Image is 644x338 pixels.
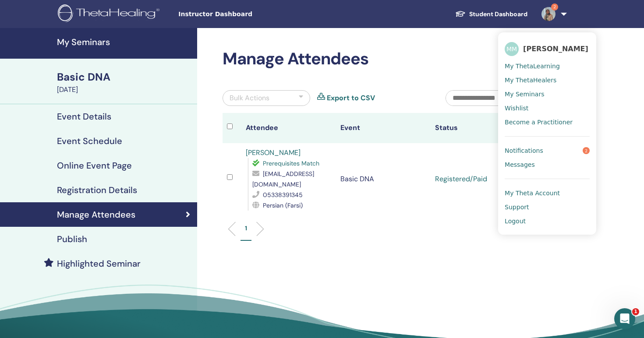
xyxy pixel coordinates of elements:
span: [PERSON_NAME] [523,44,588,53]
th: Status [431,113,525,143]
a: My Theta Account [505,186,590,200]
span: My Seminars [505,90,544,98]
span: 2 [583,147,590,154]
span: Prerequisites Match [263,159,319,167]
h4: Manage Attendees [57,209,135,220]
iframe: Intercom live chat [614,308,635,329]
div: Basic DNA [57,70,192,84]
div: Bulk Actions [230,93,269,103]
a: Basic DNA[DATE] [52,70,197,95]
span: [EMAIL_ADDRESS][DOMAIN_NAME] [252,170,314,188]
a: Export to CSV [327,93,375,103]
p: 1 [245,224,247,233]
h4: Highlighted Seminar [57,258,141,269]
a: [PERSON_NAME] [246,148,301,157]
span: My ThetaHealers [505,76,556,84]
span: Logout [505,217,526,225]
span: Wishlist [505,104,528,112]
h4: Online Event Page [57,160,132,171]
span: 05338391345 [263,191,303,199]
a: Messages [505,158,590,172]
h2: Manage Attendees [223,49,544,69]
a: Logout [505,214,590,228]
a: My ThetaLearning [505,59,590,73]
span: MM [505,42,519,56]
span: My Theta Account [505,189,560,197]
a: Become a Practitioner [505,115,590,129]
a: Wishlist [505,101,590,115]
ul: 2 [498,32,596,235]
td: Basic DNA [336,143,431,215]
span: My ThetaLearning [505,62,560,70]
th: Event [336,113,431,143]
img: logo.png [58,4,163,24]
a: Notifications2 [505,144,590,158]
a: Student Dashboard [448,6,534,22]
span: Persian (Farsi) [263,201,303,209]
a: My ThetaHealers [505,73,590,87]
span: 2 [551,4,558,11]
h4: Publish [57,234,87,244]
span: Support [505,203,529,211]
th: Attendee [241,113,336,143]
a: My Seminars [505,87,590,101]
a: MM[PERSON_NAME] [505,39,590,59]
span: 1 [632,308,639,315]
span: Messages [505,161,535,169]
h4: Registration Details [57,185,137,195]
h4: Event Schedule [57,136,122,146]
div: [DATE] [57,84,192,95]
span: Instructor Dashboard [178,10,310,19]
h4: My Seminars [57,37,192,47]
a: Support [505,200,590,214]
img: default.jpg [541,7,556,21]
img: graduation-cap-white.svg [455,10,466,18]
span: Notifications [505,147,543,155]
h4: Event Details [57,111,111,122]
span: Become a Practitioner [505,118,573,126]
